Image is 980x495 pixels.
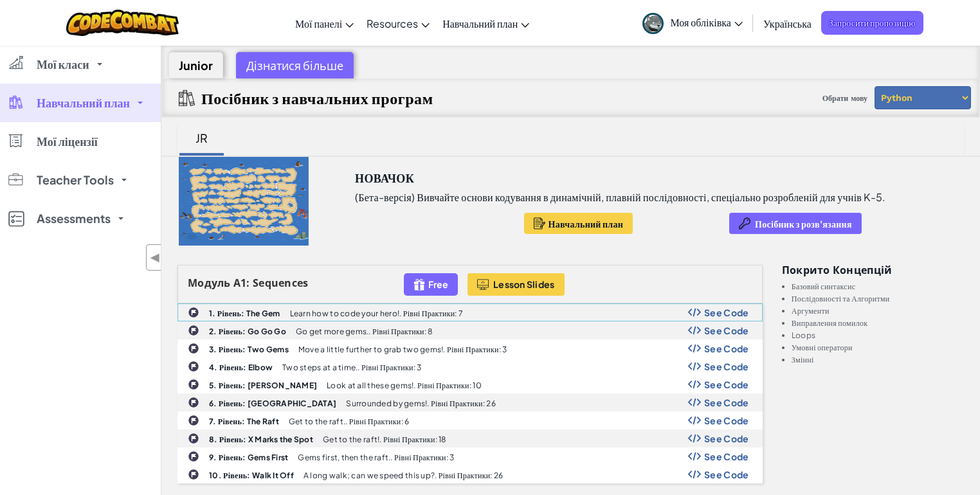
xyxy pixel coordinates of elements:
p: Move a little further to grab two gems!. Рівні Практики: 3 [298,345,507,354]
li: Loops [792,331,964,339]
img: avatar [642,13,664,34]
img: IconChallengeLevel.svg [188,343,199,354]
span: See Code [704,343,749,354]
a: Українська [757,6,818,40]
li: Умовні оператори [792,343,964,352]
button: Навчальний план [524,213,633,234]
span: See Code [704,307,749,318]
li: Послідовності та Алгоритми [792,294,964,303]
img: Show Code Logo [688,398,701,407]
img: IconCurriculumGuide.svg [179,90,195,106]
span: Free [428,279,448,289]
b: 10. Рівень: Walk It Off [209,471,294,480]
span: Навчальний план [442,17,518,30]
span: ◀ [150,248,161,267]
p: Look at all these gems!. Рівні Практики: 10 [327,381,482,390]
p: Learn how to code your hero!. Рівні Практики: 7 [290,309,464,318]
a: 7. Рівень: The Raft Get to the raft.. Рівні Практики: 6 Show Code Logo See Code [177,411,763,429]
li: Аргументи [792,307,964,315]
a: 4. Рівень: Elbow Two steps at a time.. Рівні Практики: 3 Show Code Logo See Code [177,357,763,375]
a: Запросити пропозицію [821,11,923,35]
b: 3. Рівень: Two Gems [209,345,289,354]
span: See Code [704,415,749,426]
b: 4. Рівень: Elbow [209,363,273,372]
img: Show Code Logo [688,362,701,371]
p: A long walk; can we speed this up?. Рівні Практики: 26 [304,471,504,480]
p: Get to the raft.. Рівні Практики: 6 [289,417,409,426]
span: Навчальний план [549,219,623,229]
img: Show Code Logo [688,344,701,353]
p: Get to the raft!. Рівні Практики: 18 [323,435,447,444]
a: 9. Рівень: Gems First Gems first, then the raft.. Рівні Практики: 3 Show Code Logo See Code [177,447,763,465]
h3: Покрито концепцій [782,265,964,276]
img: IconChallengeLevel.svg [188,361,199,372]
img: Show Code Logo [688,308,701,317]
img: IconChallengeLevel.svg [188,415,199,426]
a: 6. Рівень: [GEOGRAPHIC_DATA] Surrounded by gems!. Рівні Практики: 26 Show Code Logo See Code [177,393,763,411]
h2: Посібник з навчальних програм [201,89,433,107]
button: Lesson Slides [467,273,565,296]
p: Two steps at a time.. Рівні Практики: 3 [282,363,422,372]
img: IconFreeLevelv2.svg [413,277,425,292]
div: Junior [168,52,223,78]
img: Show Code Logo [688,416,701,425]
a: Моя обліківка [636,3,749,43]
img: IconChallengeLevel.svg [188,307,199,318]
b: 7. Рівень: The Raft [209,417,279,426]
img: IconChallengeLevel.svg [188,397,199,408]
span: Teacher Tools [37,174,114,186]
img: Show Code Logo [688,326,701,335]
span: A1: Sequences [233,276,309,290]
b: 6. Рівень: [GEOGRAPHIC_DATA] [209,399,336,408]
button: Посібник з розв'язання [729,213,862,234]
span: See Code [704,379,749,390]
img: Show Code Logo [688,380,701,389]
span: Українська [763,17,812,30]
a: Resources [360,6,436,40]
a: 3. Рівень: Two Gems Move a little further to grab two gems!. Рівні Практики: 3 Show Code Logo See... [177,339,763,357]
img: IconChallengeLevel.svg [188,325,199,336]
a: 8. Рівень: X Marks the Spot Get to the raft!. Рівні Практики: 18 Show Code Logo See Code [177,429,763,447]
span: Мої класи [37,59,89,70]
a: 1. Рівень: The Gem Learn how to code your hero!. Рівні Практики: 7 Show Code Logo See Code [177,303,763,321]
a: 5. Рівень: [PERSON_NAME] Look at all these gems!. Рівні Практики: 10 Show Code Logo See Code [177,375,763,393]
img: IconChallengeLevel.svg [188,451,199,462]
img: IconChallengeLevel.svg [188,433,199,444]
div: Дізнатися більше [236,52,354,78]
span: Моя обліківка [670,15,742,29]
span: Навчальний план [37,97,130,109]
img: IconChallengeLevel.svg [188,469,199,480]
span: Мої ліцензії [37,136,98,147]
span: Lesson Slides [493,279,555,289]
span: See Code [704,361,749,372]
b: 9. Рівень: Gems First [209,453,288,462]
a: Навчальний план [436,6,536,40]
span: Обрати мову [817,89,873,108]
a: Мої панелі [289,6,360,40]
h3: Новачок [355,168,414,188]
img: Show Code Logo [688,452,701,461]
a: 2. Рівень: Go Go Go Go get more gems.. Рівні Практики: 8 Show Code Logo See Code [177,321,763,339]
li: Виправлення помилок [792,319,964,327]
img: CodeCombat logo [66,10,179,36]
p: Go get more gems.. Рівні Практики: 8 [296,327,433,336]
span: Resources [367,17,418,30]
b: 8. Рівень: X Marks the Spot [209,435,313,444]
p: (Бета-версія) Вивчайте основи кодування в динамічній, плавній послідовності, спеціально розроблен... [355,191,885,204]
b: 1. Рівень: The Gem [209,309,280,318]
span: Модуль [188,276,231,290]
span: See Code [704,397,749,408]
img: IconChallengeLevel.svg [188,379,199,390]
img: Show Code Logo [688,470,701,479]
li: Змінні [792,355,964,364]
span: Посібник з розв'язання [755,219,852,229]
b: 5. Рівень: [PERSON_NAME] [209,381,317,390]
span: Assessments [37,213,111,224]
span: See Code [704,469,749,480]
p: Surrounded by gems!. Рівні Практики: 26 [346,399,496,408]
img: Show Code Logo [688,434,701,443]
